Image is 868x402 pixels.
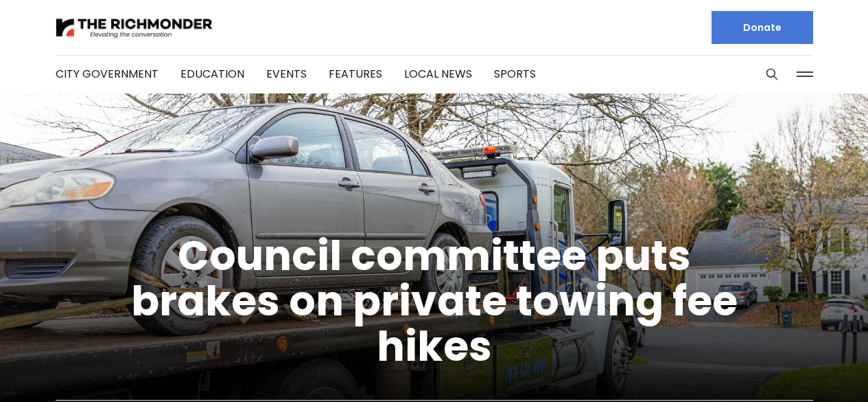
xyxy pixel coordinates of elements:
a: Donate [712,11,813,44]
a: Sports [494,66,536,82]
a: City Government [56,66,159,82]
button: Search this site [762,64,782,85]
a: Local News [404,66,472,82]
a: Council committee puts brakes on private towing fee hikes [131,227,738,375]
a: Features [329,66,382,82]
a: Events [266,66,307,82]
a: Education [180,66,244,82]
img: The Richmonder [56,16,213,40]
